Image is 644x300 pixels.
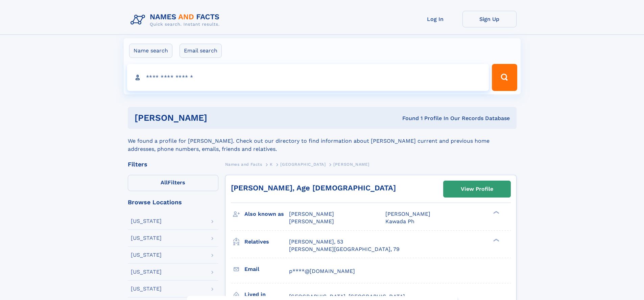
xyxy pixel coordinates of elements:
[385,218,414,225] span: Kawada Ph
[131,218,162,224] div: [US_STATE]
[128,161,218,167] div: Filters
[231,184,396,192] a: [PERSON_NAME], Age [DEMOGRAPHIC_DATA]
[408,11,462,27] a: Log In
[305,115,510,122] div: Found 1 Profile In Our Records Database
[492,210,500,215] div: ❯
[289,211,334,217] span: [PERSON_NAME]
[280,160,326,168] a: [GEOGRAPHIC_DATA]
[225,160,262,168] a: Names and Facts
[180,44,222,58] label: Email search
[161,179,168,186] span: All
[131,286,162,292] div: [US_STATE]
[131,269,162,275] div: [US_STATE]
[492,238,500,242] div: ❯
[385,211,430,217] span: [PERSON_NAME]
[244,208,289,220] h3: Also known as
[270,162,273,167] span: K
[128,175,218,191] label: Filters
[492,64,517,91] button: Search Button
[128,129,517,153] div: We found a profile for [PERSON_NAME]. Check out our directory to find information about [PERSON_N...
[244,236,289,248] h3: Relatives
[270,160,273,168] a: K
[289,218,334,225] span: [PERSON_NAME]
[128,199,218,205] div: Browse Locations
[333,162,369,167] span: [PERSON_NAME]
[244,263,289,275] h3: Email
[462,11,517,27] a: Sign Up
[444,181,510,197] a: View Profile
[461,181,493,197] div: View Profile
[289,293,405,300] span: [GEOGRAPHIC_DATA], [GEOGRAPHIC_DATA]
[131,252,162,258] div: [US_STATE]
[289,246,400,253] a: [PERSON_NAME][GEOGRAPHIC_DATA], 79
[129,44,172,58] label: Name search
[127,64,489,91] input: search input
[135,114,305,122] h1: [PERSON_NAME]
[128,11,225,29] img: Logo Names and Facts
[289,238,343,246] a: [PERSON_NAME], 53
[131,235,162,241] div: [US_STATE]
[280,162,326,167] span: [GEOGRAPHIC_DATA]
